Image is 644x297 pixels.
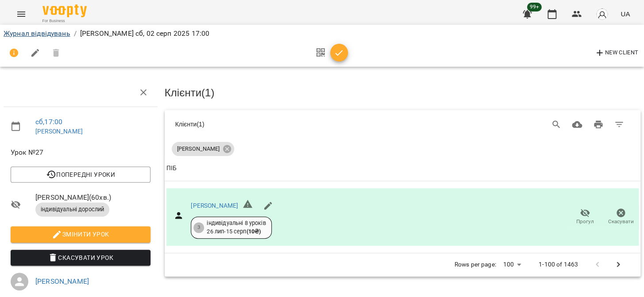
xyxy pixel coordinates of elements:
img: Voopty Logo [42,4,87,17]
h3: Клієнти ( 1 ) [165,87,640,99]
span: [PERSON_NAME] ( 60 хв. ) [35,192,150,203]
a: сб , 17:00 [35,118,62,126]
div: індивідуальні 8 уроків 26 лип - 15 серп [207,219,266,236]
span: New Client [594,48,638,58]
img: avatar_s.png [596,8,608,20]
button: Друк [588,114,609,135]
span: Скасувати [608,218,634,225]
span: 99+ [527,3,542,11]
p: 1-100 of 1463 [539,260,578,269]
div: 3 [193,222,204,233]
button: Скасувати [603,205,639,229]
button: UA [617,6,633,22]
span: Урок №27 [11,147,150,158]
li: / [74,28,77,39]
nav: breadcrumb [4,28,640,39]
span: Змінити урок [18,229,143,240]
button: Прогул [567,205,603,229]
span: ПІБ [166,163,639,174]
button: Завантажити CSV [567,114,588,135]
span: [PERSON_NAME] [172,145,225,153]
div: Table Toolbar [165,110,640,138]
a: [PERSON_NAME] [35,277,89,286]
button: Search [546,114,567,135]
button: Скасувати Урок [11,250,150,266]
div: 100 [500,258,524,271]
div: Клієнти ( 1 ) [175,120,375,129]
span: For Business [42,18,87,24]
span: Скасувати Урок [18,252,143,263]
button: New Client [592,46,640,60]
span: Попередні уроки [18,169,143,180]
span: Прогул [576,218,594,225]
a: Журнал відвідувань [4,29,70,38]
div: Sort [166,163,177,174]
span: UA [621,9,630,19]
button: Menu [11,4,32,25]
h6: Невірний формат телефону ${ phone } [243,199,253,213]
button: Фільтр [609,114,630,135]
p: [PERSON_NAME] сб, 02 серп 2025 17:00 [80,28,209,39]
div: ПІБ [166,163,177,174]
button: Попередні уроки [11,167,150,183]
span: індивідуальні дорослий [35,206,109,213]
a: [PERSON_NAME] [35,128,83,135]
button: Змінити урок [11,226,150,242]
p: Rows per page: [455,260,496,269]
b: ( 10 ₴ ) [246,228,261,235]
a: [PERSON_NAME] [191,202,238,209]
button: Next Page [608,254,629,275]
div: [PERSON_NAME] [172,142,234,156]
